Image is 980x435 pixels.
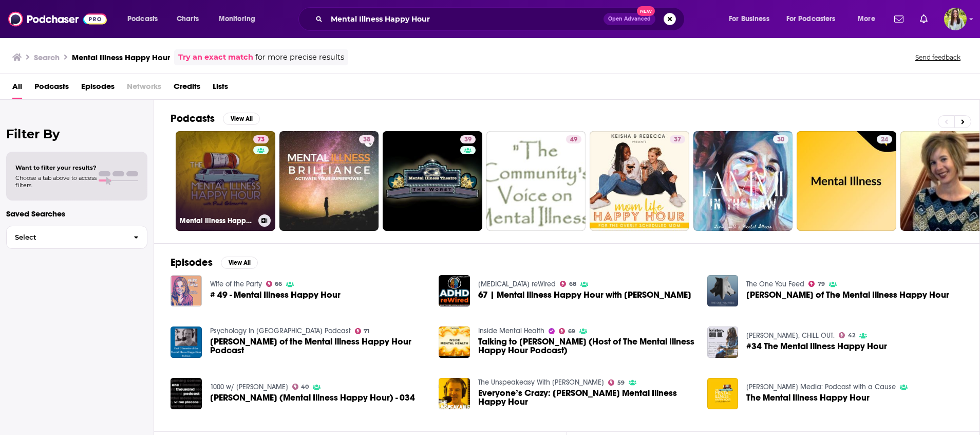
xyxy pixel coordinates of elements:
a: The Mental Illness Happy Hour [746,393,870,402]
img: #34 The Mental Illness Happy Hour [707,327,739,358]
a: 49 [486,131,586,231]
img: Paul Gilmartin of the Mental Illness Happy Hour Podcast [171,327,202,358]
span: 49 [570,135,577,145]
a: Paul Gilmartin of The Mental Illness Happy Hour [746,291,949,299]
span: Choose a tab above to access filters. [15,174,97,189]
a: Talking to Paul Gilmartin (Host of The Mental Illness Happy Hour Podcast) [478,337,695,355]
img: Everyone’s Crazy: Paul Gilmartin’s Mental Illness Happy Hour [439,378,470,409]
a: Podcasts [34,78,69,99]
img: The Mental Illness Happy Hour [707,378,739,409]
span: Select [7,234,125,241]
span: 68 [569,282,576,286]
span: 59 [617,380,625,385]
img: Podchaser - Follow, Share and Rate Podcasts [8,9,107,29]
a: 49 [566,135,581,143]
button: Show profile menu [944,8,967,30]
h3: Mental Illness Happy Hour [180,216,254,225]
a: 39 [460,135,476,143]
a: ADHD reWired [478,280,556,288]
span: 79 [818,282,825,286]
span: Want to filter your results? [15,164,97,171]
span: 39 [464,135,472,145]
a: 40 [292,384,309,390]
a: # 49 - Mental Illness Happy Hour [210,291,341,299]
span: for more precise results [255,51,344,63]
span: 73 [257,135,265,145]
a: PiZetta Media: Podcast with a Cause [746,383,896,391]
a: Try an exact match [178,51,253,63]
button: Open AdvancedNew [604,13,655,25]
a: #34 The Mental Illness Happy Hour [746,342,887,351]
button: open menu [722,11,782,27]
a: Wife of the Party [210,280,262,288]
button: Send feedback [912,53,964,62]
a: 38 [279,131,379,231]
a: 71 [355,328,370,334]
a: 1000 w/ Ron Placone [210,383,288,391]
a: 73Mental Illness Happy Hour [176,131,275,231]
span: 37 [674,135,681,145]
img: Paul Gilmartin of The Mental Illness Happy Hour [707,275,739,306]
h3: Search [34,52,60,62]
a: Episodes [81,78,115,99]
span: Charts [177,12,199,26]
span: New [637,6,655,16]
a: Lists [213,78,228,99]
a: EpisodesView All [171,256,258,269]
span: 30 [777,135,784,145]
span: 71 [364,329,369,334]
span: 24 [881,135,888,145]
img: 67 | Mental Illness Happy Hour with Paul Gilmartin [439,275,470,306]
span: Monitoring [219,12,255,26]
span: 42 [848,333,855,338]
span: 66 [275,282,282,286]
button: open menu [120,11,171,27]
span: 40 [301,385,309,389]
a: 39 [383,131,482,231]
span: Podcasts [127,12,158,26]
a: Show notifications dropdown [890,10,908,28]
a: Paul Gilmartin (Mental Illness Happy Hour) - 034 [210,393,415,402]
a: 24 [877,135,892,143]
span: 69 [568,329,575,334]
a: 42 [839,332,855,338]
a: 59 [608,379,625,386]
a: 79 [808,281,825,287]
a: The One You Feed [746,280,804,288]
span: Networks [127,78,161,99]
a: 30 [773,135,788,143]
a: Paul Gilmartin (Mental Illness Happy Hour) - 034 [171,378,202,409]
a: 24 [797,131,896,231]
a: 69 [559,328,575,334]
a: Credits [174,78,200,99]
a: 38 [359,135,374,143]
img: # 49 - Mental Illness Happy Hour [171,275,202,306]
a: Charts [170,11,205,27]
a: 66 [266,281,282,287]
span: [PERSON_NAME] of the Mental Illness Happy Hour Podcast [210,337,427,355]
a: Show notifications dropdown [916,10,932,28]
h2: Filter By [6,126,147,141]
a: 30 [693,131,793,231]
h2: Podcasts [171,112,215,125]
span: [PERSON_NAME] of The Mental Illness Happy Hour [746,291,949,299]
span: 38 [363,135,370,145]
span: Open Advanced [608,16,651,22]
a: 73 [253,135,269,143]
a: 37 [670,135,685,143]
a: 68 [560,281,576,287]
h3: Mental Illness Happy Hour [72,52,170,62]
img: Talking to Paul Gilmartin (Host of The Mental Illness Happy Hour Podcast) [439,327,470,358]
input: Search podcasts, credits, & more... [327,11,604,27]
